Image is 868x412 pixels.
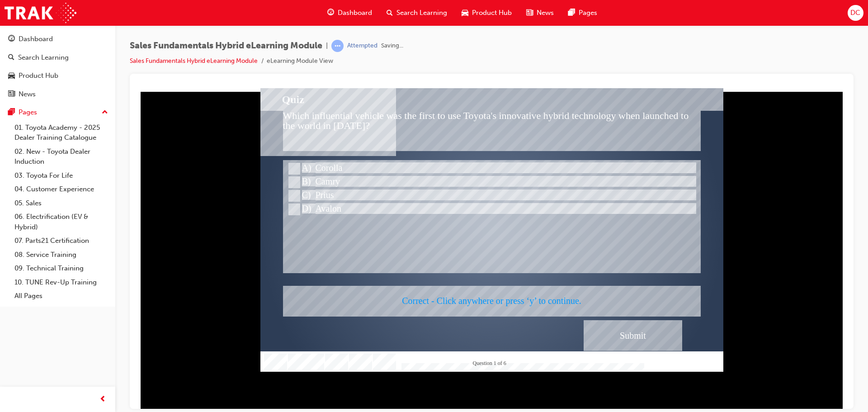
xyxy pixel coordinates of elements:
[8,72,15,80] span: car-icon
[11,275,112,289] a: 10. TUNE Rev-Up Training
[561,4,604,22] a: pages-iconPages
[4,31,112,47] a: Dashboard
[848,5,863,21] button: DC
[568,7,575,19] span: pages-icon
[11,234,112,248] a: 07. Parts21 Certification
[387,7,393,19] span: search-icon
[331,40,344,52] span: learningRecordVerb_ATTEMPT-icon
[267,56,333,66] li: eLearning Module View
[11,145,112,169] a: 02. New - Toyota Dealer Induction
[4,86,112,103] a: News
[19,71,58,81] div: Product Hub
[19,107,37,118] div: Pages
[11,261,112,275] a: 09. Technical Training
[472,8,512,18] span: Product Hub
[454,4,519,22] a: car-iconProduct Hub
[102,107,108,118] span: up-icon
[519,4,561,22] a: news-iconNews
[11,289,112,303] a: All Pages
[11,210,112,234] a: 06. Electrification (EV & Hybrid)
[338,8,372,18] span: Dashboard
[8,90,15,99] span: news-icon
[11,121,112,145] a: 01. Toyota Academy - 2025 Dealer Training Catalogue
[8,109,15,117] span: pages-icon
[19,89,36,99] div: News
[130,57,258,65] a: Sales Fundamentals Hybrid eLearning Module
[347,42,377,50] div: Attempted
[381,41,403,51] span: Saving...
[4,67,112,84] a: Product Hub
[850,8,860,18] span: DC
[326,41,328,51] span: |
[526,7,533,19] span: news-icon
[462,7,468,19] span: car-icon
[8,54,14,62] span: search-icon
[4,104,112,121] button: Pages
[396,8,447,18] span: Search Learning
[320,4,379,22] a: guage-iconDashboard
[4,29,112,104] button: DashboardSearch LearningProduct HubNews
[4,49,112,66] a: Search Learning
[379,4,454,22] a: search-iconSearch Learning
[537,8,554,18] span: News
[11,169,112,183] a: 03. Toyota For Life
[99,394,106,405] span: prev-icon
[19,34,53,44] div: Dashboard
[11,182,112,196] a: 04. Customer Experience
[18,52,69,63] div: Search Learning
[5,3,76,23] img: Trak
[11,248,112,262] a: 08. Service Training
[327,7,334,19] span: guage-icon
[8,35,15,43] span: guage-icon
[579,8,597,18] span: Pages
[11,196,112,210] a: 05. Sales
[130,41,322,51] span: Sales Fundamentals Hybrid eLearning Module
